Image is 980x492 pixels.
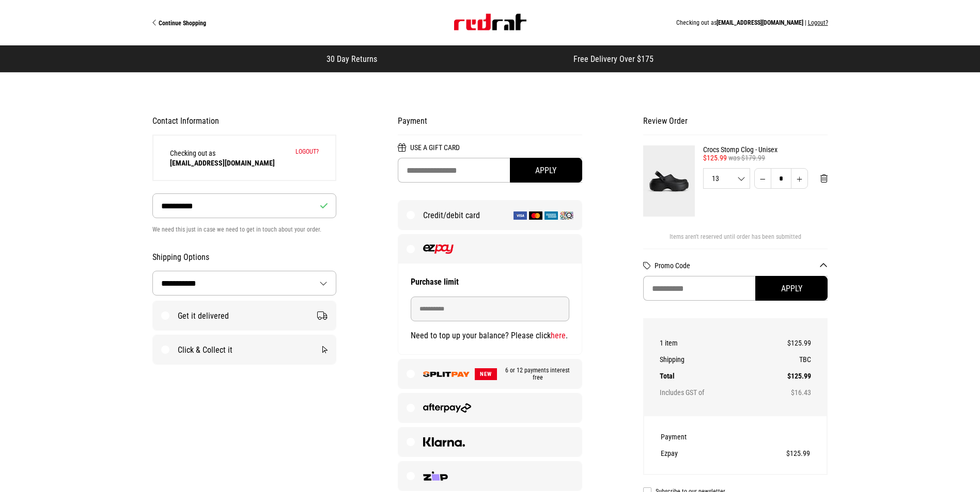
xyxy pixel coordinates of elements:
td: $125.99 [758,335,811,351]
h2: Review Order [643,116,828,135]
img: American Express [545,211,558,220]
th: Ezpay [661,445,738,462]
th: Total [660,368,758,384]
span: NEW [475,368,497,380]
button: Promo Code [655,261,828,270]
td: $125.99 [758,368,811,384]
th: 1 item [660,335,758,351]
h2: Payment [398,116,582,135]
strong: [EMAIL_ADDRESS][DOMAIN_NAME] [170,159,275,167]
h2: Contact Information [152,116,337,126]
button: Increase quantity [791,168,808,189]
td: TBC [758,351,811,368]
input: Purchase limit [411,297,569,321]
span: $125.99 [703,154,727,162]
img: EZPAY [423,244,454,254]
label: Credit/debit card [398,201,582,229]
input: Promo Code [643,276,828,301]
p: We need this just in case we need to get in touch about your order. [152,223,337,236]
img: Visa [514,211,527,220]
span: [EMAIL_ADDRESS][DOMAIN_NAME] [717,19,803,26]
img: Crocs Stomp Clog - Unisex [643,145,695,217]
th: Includes GST of [660,384,758,401]
span: 13 [704,175,750,182]
input: Phone [152,193,337,218]
button: Logout? [808,19,828,26]
button: Remove from cart [812,168,836,189]
a: Continue Shopping [152,19,321,27]
select: Country [153,271,336,295]
div: Items aren't reserved until order has been submitted [643,233,828,249]
button: Logout? [295,148,319,155]
img: Q Card [560,211,573,220]
td: $16.43 [758,384,811,401]
span: Free Delivery Over $175 [573,54,654,64]
span: | [805,19,806,26]
span: 30 Day Returns [326,54,377,64]
img: Mastercard [529,211,542,220]
th: Payment [661,429,738,445]
label: Click & Collect it [153,335,336,364]
div: Checking out as [321,19,828,26]
span: 6 or 12 payments interest free [497,367,573,381]
button: Apply [755,276,828,301]
img: SPLITPAY [423,371,470,377]
button: Apply [510,158,582,183]
iframe: Customer reviews powered by Trustpilot [398,54,553,64]
img: Afterpay [423,403,471,413]
label: Get it delivered [153,301,336,330]
img: Klarna [423,437,465,447]
p: Need to top up your balance? Please click . [411,330,569,342]
img: Zip [423,471,448,481]
span: Checking out as [170,149,275,167]
h2: Shipping Options [152,252,337,263]
th: Shipping [660,351,758,368]
a: Crocs Stomp Clog - Unisex [703,145,828,154]
span: Continue Shopping [159,20,206,27]
input: Quantity [771,168,791,189]
h2: Use a Gift Card [398,143,582,158]
td: $125.99 [739,445,810,462]
img: Red Rat [454,14,526,30]
button: Decrease quantity [754,168,771,189]
strong: Purchase limit [411,277,459,287]
span: was $179.99 [728,154,765,162]
a: here [551,331,566,340]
